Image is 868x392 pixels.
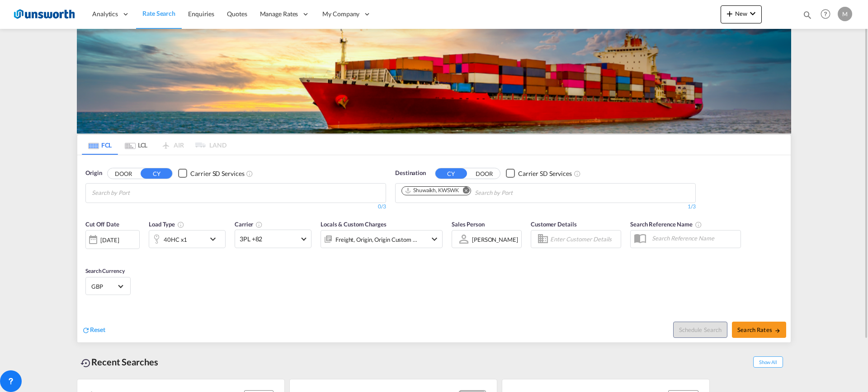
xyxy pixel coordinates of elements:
[77,29,791,134] img: LCL+%26+FCL+BACKGROUND.png
[475,186,561,200] input: Chips input.
[91,282,117,291] span: GBP
[240,235,298,244] span: 3PL +82
[92,9,118,18] span: Analytics
[405,187,459,194] div: Shuwaikh, KWSWK
[149,230,226,248] div: 40HC x1icon-chevron-down
[227,10,247,18] span: Quotes
[753,356,783,368] span: Show All
[747,8,758,19] md-icon: icon-chevron-down
[574,170,581,177] md-icon: Unchecked: Search for CY (Container Yard) services for all selected carriers.Checked : Search for...
[190,169,244,178] div: Carrier SD Services
[630,221,702,228] span: Search Reference Name
[322,9,359,18] span: My Company
[774,327,781,334] md-icon: icon-arrow-right
[429,234,440,244] md-icon: icon-chevron-down
[85,221,119,228] span: Cut Off Date
[177,221,184,228] md-icon: icon-information-outline
[321,230,443,248] div: Freight Origin Origin Custom Destination Destination Custom Factory Stuffingicon-chevron-down
[77,352,162,372] div: Recent Searches
[82,326,90,334] md-icon: icon-refresh
[141,168,172,179] button: CY
[724,10,758,17] span: New
[737,326,781,333] span: Search Rates
[452,221,485,228] span: Sales Person
[100,236,119,244] div: [DATE]
[471,233,519,246] md-select: Sales Person: Monica Nam
[108,168,139,179] button: DOOR
[518,169,572,178] div: Carrier SD Services
[405,187,461,194] div: Press delete to remove this chip.
[673,322,727,338] button: Note: By default Schedule search will only considerorigin ports, destination ports and cut off da...
[550,232,618,246] input: Enter Customer Details
[732,322,786,338] button: Search Ratesicon-arrow-right
[838,7,852,21] div: M
[802,10,812,23] div: icon-magnify
[395,203,696,211] div: 1/3
[235,221,263,228] span: Carrier
[695,221,702,228] md-icon: Your search will be saved by the below given name
[208,234,223,244] md-icon: icon-chevron-down
[85,248,92,260] md-datepicker: Select
[457,187,471,196] button: Remove
[149,221,184,228] span: Load Type
[335,233,418,246] div: Freight Origin Origin Custom Destination Destination Custom Factory Stuffing
[472,236,518,243] div: [PERSON_NAME]
[468,168,500,179] button: DOOR
[400,184,564,200] md-chips-wrap: Chips container. Use arrow keys to select chips.
[142,9,175,17] span: Rate Search
[14,4,75,24] img: 3748d800213711f08852f18dcb6d8936.jpg
[721,5,762,23] button: icon-plus 400-fgNewicon-chevron-down
[90,280,126,293] md-select: Select Currency: £ GBPUnited Kingdom Pound
[818,6,833,22] span: Help
[82,325,105,335] div: icon-refreshReset
[80,358,91,369] md-icon: icon-backup-restore
[321,221,387,228] span: Locals & Custom Charges
[178,169,244,178] md-checkbox: Checkbox No Ink
[255,221,263,228] md-icon: The selected Trucker/Carrierwill be displayed in the rate results If the rates are from another f...
[92,186,178,200] input: Chips input.
[118,135,154,155] md-tab-item: LCL
[260,9,298,18] span: Manage Rates
[802,10,812,20] md-icon: icon-magnify
[90,326,105,333] span: Reset
[531,221,576,228] span: Customer Details
[85,230,140,249] div: [DATE]
[724,8,735,19] md-icon: icon-plus 400-fg
[435,168,467,179] button: CY
[85,203,386,211] div: 0/3
[77,155,791,342] div: OriginDOOR CY Checkbox No InkUnchecked: Search for CY (Container Yard) services for all selected ...
[82,135,226,155] md-pagination-wrapper: Use the left and right arrow keys to navigate between tabs
[188,10,214,18] span: Enquiries
[506,169,572,178] md-checkbox: Checkbox No Ink
[818,6,838,23] div: Help
[85,267,125,274] span: Search Currency
[647,231,741,245] input: Search Reference Name
[82,135,118,155] md-tab-item: FCL
[90,184,181,200] md-chips-wrap: Chips container with autocompletion. Enter the text area, type text to search, and then use the u...
[164,233,187,246] div: 40HC x1
[85,169,102,178] span: Origin
[246,170,253,177] md-icon: Unchecked: Search for CY (Container Yard) services for all selected carriers.Checked : Search for...
[395,169,426,178] span: Destination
